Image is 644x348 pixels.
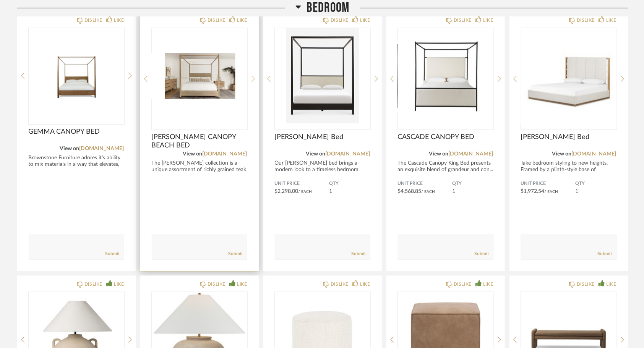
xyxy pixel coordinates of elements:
[298,190,312,194] span: / Each
[331,281,349,288] div: DISLIKE
[398,181,453,187] span: Unit Price
[152,133,247,150] span: [PERSON_NAME] CANOPY BEACH BED
[326,152,370,157] a: [DOMAIN_NAME]
[453,189,456,194] span: 1
[398,28,493,124] div: 0
[208,281,225,288] div: DISLIKE
[275,189,298,194] span: $2,298.00
[114,281,124,288] div: LIKE
[208,17,225,24] div: DISLIKE
[29,155,124,175] div: Brownstone Furniture adores it’s ability to mix materials in a way that elevates, ...
[360,17,370,24] div: LIKE
[29,128,124,136] span: GEMMA CANOPY BED
[329,181,370,187] span: QTY
[598,251,612,257] a: Submit
[79,146,124,152] a: [DOMAIN_NAME]
[475,251,489,257] a: Submit
[521,133,616,142] span: [PERSON_NAME] Bed
[352,251,366,257] a: Submit
[545,190,558,194] span: / Each
[331,17,349,24] div: DISLIKE
[275,133,370,142] span: [PERSON_NAME] Bed
[521,28,616,124] div: 1
[606,17,616,24] div: LIKE
[483,17,493,24] div: LIKE
[84,281,102,288] div: DISLIKE
[152,28,247,124] img: undefined
[398,133,493,142] span: CASCADE CANOPY BED
[306,152,326,157] span: View on
[360,281,370,288] div: LIKE
[606,281,616,288] div: LIKE
[183,152,203,157] span: View on
[152,28,247,124] div: 1
[237,17,247,24] div: LIKE
[275,160,370,180] div: Our [PERSON_NAME] bed brings a modern look to a timeless bedroom style. The canop...
[275,28,370,124] img: undefined
[521,160,616,180] div: Take bedroom styling to new heights. Framed by a plinth-style base of [PERSON_NAME]...
[152,160,247,180] div: The [PERSON_NAME] collection is a unique assortment of richly grained teak with ...
[275,181,329,187] span: Unit Price
[576,189,579,194] span: 1
[576,181,616,187] span: QTY
[398,189,422,194] span: $4,568.85
[552,152,572,157] span: View on
[275,28,370,124] div: 0
[483,281,493,288] div: LIKE
[453,181,493,187] span: QTY
[577,281,595,288] div: DISLIKE
[329,189,333,194] span: 1
[60,146,79,152] span: View on
[454,17,472,24] div: DISLIKE
[521,28,616,124] img: undefined
[114,17,124,24] div: LIKE
[521,189,545,194] span: $1,972.54
[84,17,102,24] div: DISLIKE
[105,251,120,257] a: Submit
[229,251,243,257] a: Submit
[237,281,247,288] div: LIKE
[429,152,449,157] span: View on
[398,28,493,124] img: undefined
[572,152,616,157] a: [DOMAIN_NAME]
[29,28,124,124] img: undefined
[577,17,595,24] div: DISLIKE
[454,281,472,288] div: DISLIKE
[521,181,576,187] span: Unit Price
[398,160,493,173] div: The Cascade Canopy King Bed presents an exquisite blend of grandeur and con...
[449,152,493,157] a: [DOMAIN_NAME]
[422,190,435,194] span: / Each
[203,152,247,157] a: [DOMAIN_NAME]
